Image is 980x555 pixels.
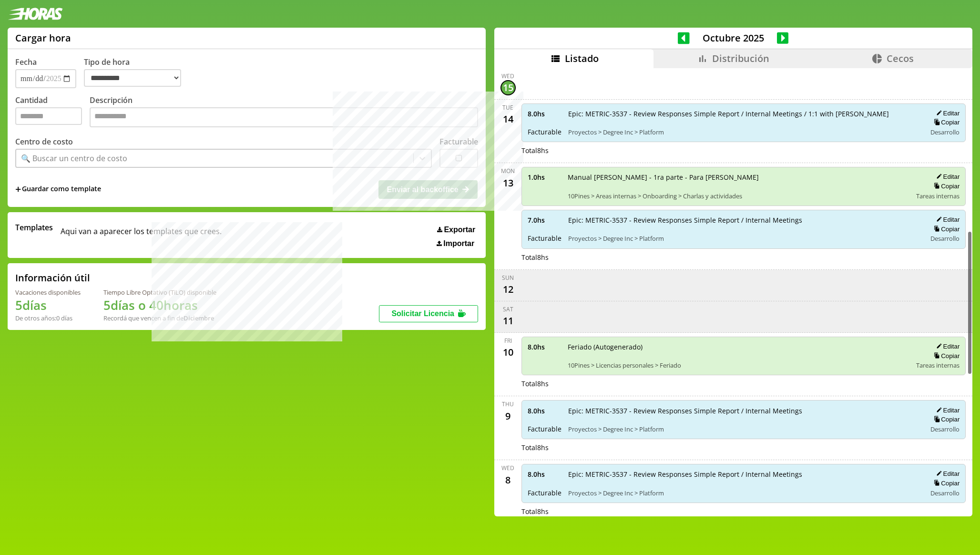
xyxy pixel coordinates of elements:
[15,314,81,322] div: De otros años: 0 días
[568,361,910,370] span: 10Pines > Licencias personales > Feriado
[931,479,960,487] button: Copiar
[84,69,181,87] select: Tipo de hora
[90,107,478,127] textarea: Descripción
[521,146,966,155] div: Total 8 hs
[568,216,920,225] span: Epic: METRIC-3537 - Review Responses Simple Report / Internal Meetings
[528,234,561,243] span: Facturable
[565,52,599,65] span: Listado
[568,109,920,118] span: Epic: METRIC-3537 - Review Responses Simple Report / Internal Meetings / 1:1 with [PERSON_NAME]
[15,136,73,147] label: Centro de costo
[15,107,82,125] input: Cantidad
[500,112,516,127] div: 14
[930,128,960,136] span: Desarrollo
[103,297,216,314] h1: 5 días o 40 horas
[568,192,910,200] span: 10Pines > Areas internas > Onboarding > Charlas y actividades
[434,225,478,235] button: Exportar
[887,52,914,65] span: Cecos
[504,337,512,345] div: Fri
[500,408,516,423] div: 9
[916,192,960,200] span: Tareas internas
[528,109,561,118] span: 8.0 hs
[500,282,516,297] div: 12
[15,297,81,314] h1: 5 días
[90,95,478,130] label: Descripción
[521,253,966,262] div: Total 8 hs
[503,305,513,313] div: Sat
[8,8,63,20] img: logotipo
[690,31,777,44] span: Octubre 2025
[933,216,960,224] button: Editar
[500,472,516,487] div: 8
[494,68,972,515] div: scrollable content
[931,415,960,423] button: Copiar
[103,314,216,322] div: Recordá que vencen a fin de
[21,153,127,164] div: 🔍 Buscar un centro de costo
[500,80,516,95] div: 15
[528,342,561,351] span: 8.0 hs
[916,361,960,370] span: Tareas internas
[15,288,81,297] div: Vacaciones disponibles
[931,352,960,360] button: Copiar
[15,184,21,195] span: +
[15,95,90,130] label: Cantidad
[933,109,960,117] button: Editar
[528,406,561,415] span: 8.0 hs
[500,175,516,190] div: 13
[568,234,920,243] span: Proyectos > Degree Inc > Platform
[502,103,513,112] div: Tue
[568,173,910,182] span: Manual [PERSON_NAME] - 1ra parte - Para [PERSON_NAME]
[61,222,222,248] span: Aqui van a aparecer los templates que crees.
[568,128,920,136] span: Proyectos > Degree Inc > Platform
[568,489,920,497] span: Proyectos > Degree Inc > Platform
[931,225,960,233] button: Copiar
[521,507,966,516] div: Total 8 hs
[568,406,920,415] span: Epic: METRIC-3537 - Review Responses Simple Report / Internal Meetings
[500,313,516,329] div: 11
[568,470,920,479] span: Epic: METRIC-3537 - Review Responses Simple Report / Internal Meetings
[528,470,561,479] span: 8.0 hs
[391,309,454,318] span: Solicitar Licencia
[501,72,514,80] div: Wed
[930,425,960,433] span: Desarrollo
[15,184,101,195] span: +Guardar como template
[933,342,960,350] button: Editar
[528,173,561,182] span: 1.0 hs
[528,216,561,225] span: 7.0 hs
[568,425,920,433] span: Proyectos > Degree Inc > Platform
[15,31,71,44] h1: Cargar hora
[502,274,514,282] div: Sun
[528,424,561,433] span: Facturable
[439,136,478,147] label: Facturable
[15,222,53,233] span: Templates
[528,127,561,136] span: Facturable
[521,379,966,388] div: Total 8 hs
[930,489,960,497] span: Desarrollo
[501,167,515,175] div: Mon
[933,406,960,414] button: Editar
[15,271,90,284] h2: Información útil
[103,288,216,297] div: Tiempo Libre Optativo (TiLO) disponible
[528,488,561,497] span: Facturable
[933,173,960,181] button: Editar
[521,443,966,452] div: Total 8 hs
[568,342,910,351] span: Feriado (Autogenerado)
[501,464,514,472] div: Wed
[444,226,475,234] span: Exportar
[933,470,960,478] button: Editar
[184,314,214,322] b: Diciembre
[502,400,514,408] div: Thu
[712,52,769,65] span: Distribución
[15,57,37,67] label: Fecha
[379,305,478,322] button: Solicitar Licencia
[931,182,960,190] button: Copiar
[500,345,516,360] div: 10
[931,118,960,126] button: Copiar
[930,234,960,243] span: Desarrollo
[443,239,474,248] span: Importar
[84,57,189,88] label: Tipo de hora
